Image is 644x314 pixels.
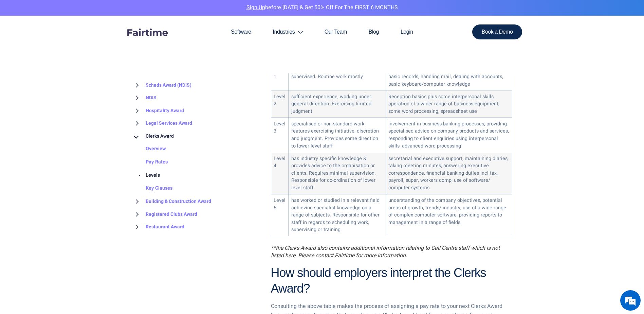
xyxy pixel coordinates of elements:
[35,38,114,47] div: Need Clerks Rates?
[482,29,513,35] span: Book a Demo
[386,90,512,118] td: Reception basics plus some interpersonal skills, operation of a wider range of business equipment...
[262,16,314,48] a: Industries
[87,172,107,180] div: Submit
[271,265,512,297] h2: How should employers interpret the Clerks Award?
[5,3,639,12] p: before [DATE] & Get 50% Off for the FIRST 6 MONTHS
[271,118,289,152] td: Level 3
[271,90,289,118] td: Level 2
[132,65,261,233] div: BROWSE TOPICS
[271,194,289,236] td: Level 5
[132,117,192,130] a: Legal Services Award
[358,16,390,48] a: Blog
[386,194,512,236] td: understanding of the company objectives, potential areas of growth, trends/ industry, use of a wi...
[132,130,174,143] a: Clerks Award
[132,104,184,117] a: Hospitality Award
[472,24,522,39] a: Book a Demo
[289,152,386,194] td: has industry specific knowledge & provides advice to the organisation or clients. Requires minima...
[386,63,512,90] td: fundamental switchboard/reception, maintaining basic records, handling mail, dealing with account...
[386,118,512,152] td: involvement in business banking processes, providing specialised advice on company products and s...
[271,63,289,90] td: Level 1
[289,63,386,90] td: limited relevant experience, work always supervised. Routine work mostly
[386,152,512,194] td: secretarial and executive support, maintaining diaries, taking meeting minutes, answering executi...
[132,208,197,221] a: Registered Clubs Award
[132,79,261,233] nav: BROWSE TOPICS
[246,3,265,12] a: Sign Up
[132,182,172,195] a: Key Clauses
[16,146,107,153] div: We'll Send Them to You
[12,132,51,137] div: Need Clerks Rates?
[390,16,424,48] a: Login
[132,221,184,233] a: Restaurant Award
[289,194,386,236] td: has worked or studied in a relevant field achieving specialist knowledge on a range of subjects. ...
[3,198,129,222] textarea: Enter details in the input field
[289,118,386,152] td: specialised or non-standard work features exercising initiative, discretion and judgment. Provide...
[132,156,168,169] a: Pay Rates
[132,169,160,182] a: Levels
[314,16,358,48] a: Our Team
[12,34,29,51] img: d_7003521856_operators_12627000000521031
[132,143,166,156] a: Overview
[132,92,157,105] a: NDIS
[111,3,128,20] div: Minimize live chat window
[220,16,262,48] a: Software
[132,79,191,92] a: Schads Award (NDIS)
[271,244,512,260] figcaption: **the Clerks Award also contains additional information relating to Call Centre staff which is no...
[289,90,386,118] td: sufficient experience, working under general direction. Exercising limited judgment
[271,152,289,194] td: Level 4
[132,195,211,208] a: Building & Construction Award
